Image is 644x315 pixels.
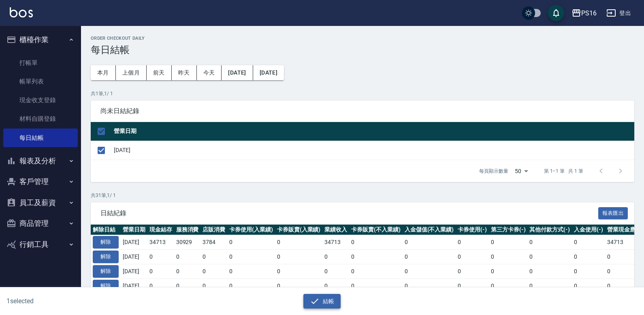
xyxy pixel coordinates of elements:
td: [DATE] [121,279,147,293]
th: 入金使用(-) [572,225,605,235]
button: 結帳 [303,294,341,309]
a: 每日結帳 [3,129,78,147]
button: 櫃檯作業 [3,29,78,50]
img: Logo [10,7,33,17]
td: 0 [456,235,489,250]
div: PS16 [581,8,597,18]
td: 0 [200,250,227,264]
a: 打帳單 [3,54,78,72]
td: 0 [572,250,605,264]
button: [DATE] [253,65,284,80]
td: 0 [527,250,572,264]
td: 0 [456,264,489,279]
td: 34713 [605,235,643,250]
td: 0 [322,279,349,293]
th: 現金結存 [147,225,174,235]
button: [DATE] [222,65,253,80]
td: 0 [605,250,643,264]
td: 0 [605,264,643,279]
button: 今天 [197,65,222,80]
button: 登出 [603,6,634,21]
td: 0 [174,264,201,279]
td: 0 [174,279,201,293]
td: 0 [572,235,605,250]
td: 0 [322,250,349,264]
td: 0 [227,250,275,264]
td: 0 [403,264,456,279]
td: 0 [489,264,528,279]
th: 入金儲值(不入業績) [403,225,456,235]
th: 卡券使用(-) [456,225,489,235]
a: 帳單列表 [3,72,78,91]
td: 0 [349,264,403,279]
button: save [548,5,564,21]
td: 0 [227,264,275,279]
td: 34713 [322,235,349,250]
button: 解除 [93,280,119,292]
th: 營業現金應收 [605,225,643,235]
p: 第 1–1 筆 共 1 筆 [544,167,583,175]
td: 0 [322,264,349,279]
h3: 每日結帳 [91,44,634,56]
button: PS16 [568,5,600,21]
th: 解除日結 [91,225,121,235]
td: 0 [456,250,489,264]
button: 行銷工具 [3,234,78,255]
th: 服務消費 [174,225,201,235]
td: 30929 [174,235,201,250]
td: 0 [200,264,227,279]
td: [DATE] [121,235,147,250]
th: 店販消費 [200,225,227,235]
p: 共 31 筆, 1 / 1 [91,192,634,199]
button: 解除 [93,251,119,263]
td: 0 [147,250,174,264]
td: 0 [527,235,572,250]
th: 營業日期 [121,225,147,235]
td: [DATE] [112,141,634,160]
td: 0 [275,235,323,250]
button: 報表及分析 [3,150,78,171]
p: 共 1 筆, 1 / 1 [91,90,634,97]
td: 0 [572,279,605,293]
button: 前天 [147,65,172,80]
td: 0 [527,279,572,293]
button: 解除 [93,265,119,278]
th: 卡券使用(入業績) [227,225,275,235]
td: 0 [349,250,403,264]
td: 0 [489,279,528,293]
td: [DATE] [121,250,147,264]
button: 客戶管理 [3,171,78,192]
a: 材料自購登錄 [3,109,78,128]
td: 0 [227,279,275,293]
td: [DATE] [121,264,147,279]
td: 0 [572,264,605,279]
td: 0 [275,279,323,293]
button: 上個月 [116,65,147,80]
td: 0 [174,250,201,264]
td: 0 [200,279,227,293]
td: 0 [147,279,174,293]
button: 報表匯出 [598,207,628,220]
td: 0 [456,279,489,293]
button: 員工及薪資 [3,192,78,213]
button: 解除 [93,236,119,249]
th: 第三方卡券(-) [489,225,528,235]
th: 卡券販賣(不入業績) [349,225,403,235]
span: 尚未日結紀錄 [100,107,625,115]
td: 34713 [147,235,174,250]
td: 0 [489,235,528,250]
button: 商品管理 [3,213,78,234]
td: 0 [227,235,275,250]
a: 現金收支登錄 [3,91,78,109]
td: 0 [349,235,403,250]
h2: Order checkout daily [91,36,634,41]
th: 其他付款方式(-) [527,225,572,235]
td: 0 [349,279,403,293]
th: 卡券販賣(入業績) [275,225,323,235]
td: 0 [275,264,323,279]
td: 0 [605,279,643,293]
div: 50 [512,160,531,182]
th: 營業日期 [112,122,634,141]
span: 日結紀錄 [100,209,598,217]
th: 業績收入 [322,225,349,235]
